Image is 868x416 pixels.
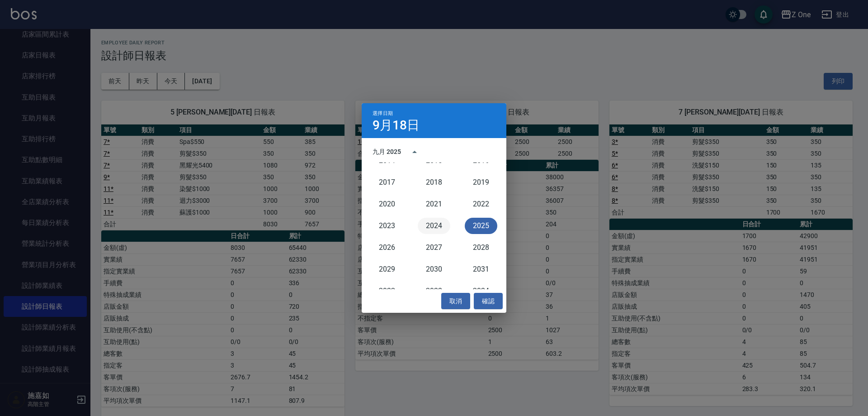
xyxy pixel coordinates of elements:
button: 2032 [371,283,403,299]
h4: 9月18日 [373,120,420,131]
button: 2024 [418,218,450,234]
button: 2022 [465,196,497,212]
button: 2017 [371,174,403,191]
button: 2018 [418,174,450,191]
button: 2026 [371,239,403,256]
button: 2029 [371,261,403,277]
button: 2019 [465,174,497,191]
div: 九月 2025 [373,147,401,157]
button: 2020 [371,196,403,212]
button: 2034 [465,283,497,299]
button: 2031 [465,261,497,277]
button: year view is open, switch to calendar view [404,141,425,163]
button: 2021 [418,196,450,212]
span: 選擇日期 [373,110,393,116]
button: 取消 [441,293,470,310]
button: 2027 [418,239,450,256]
button: 2025 [465,218,497,234]
button: 確認 [474,293,503,310]
button: 2030 [418,261,450,277]
button: 2033 [418,283,450,299]
button: 2023 [371,218,403,234]
button: 2028 [465,239,497,256]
